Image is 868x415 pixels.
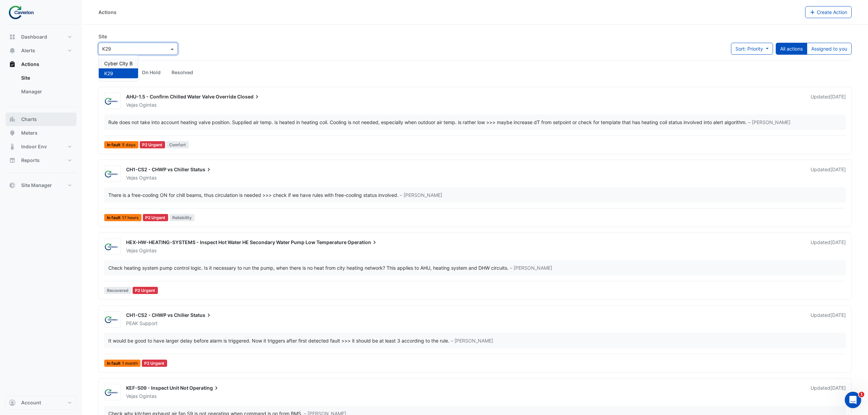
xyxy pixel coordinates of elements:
[166,66,199,79] a: Resolved
[139,320,158,327] span: Support
[139,247,157,254] span: Ogintas
[126,393,138,399] span: Vejas
[104,70,113,76] span: K29
[169,214,194,221] span: Reliability
[140,141,165,148] div: P2 Urgent
[5,140,77,153] button: Indoor Env
[108,264,508,271] div: Check heating system pump control logic. Is it necessary to run the pump, when there is no heat f...
[9,157,16,164] app-icon: Reports
[5,396,77,410] button: Account
[9,34,16,40] app-icon: Dashboard
[5,57,77,71] button: Actions
[122,361,138,365] span: 1 month
[776,43,807,55] button: All actions
[16,71,77,85] a: Site
[811,239,846,254] div: Updated
[9,130,16,136] app-icon: Meters
[99,56,138,81] div: Options List
[9,182,16,189] app-icon: Site Manager
[21,130,38,136] span: Meters
[5,112,77,126] button: Charts
[5,71,77,101] div: Actions
[126,385,188,391] span: KEF-S09 - Inspect Unit Not
[143,214,168,221] div: P2 Urgent
[126,94,236,99] span: AHU-1.5 - Confirm Chilled Water Valve Override
[811,166,846,181] div: Updated
[190,312,212,319] span: Status
[126,239,347,245] span: HEX-HW-HEATING-SYSTEMS - Inspect Hot Water HE Secondary Water Pump Low Temperature
[830,385,846,391] span: Mon 04-Aug-2025 15:21 EEST
[451,337,493,344] span: – [PERSON_NAME]
[21,399,41,406] span: Account
[105,316,120,323] img: Caverion
[9,143,16,150] app-icon: Indoor Env
[139,174,157,181] span: Ogintas
[136,66,166,79] a: On Hold
[104,214,141,221] span: In fault
[845,392,861,408] iframe: Intercom live chat
[5,153,77,167] button: Reports
[735,46,763,52] span: Sort: Priority
[21,47,35,54] span: Alerts
[400,191,442,199] span: – [PERSON_NAME]
[5,30,77,44] button: Dashboard
[166,141,189,148] span: Comfort
[104,141,138,148] span: In fault
[510,264,552,271] span: – [PERSON_NAME]
[830,166,846,172] span: Wed 24-Sep-2025 08:39 EEST
[189,385,220,391] span: Operating
[21,61,39,68] span: Actions
[122,216,139,220] span: 17 hours
[105,171,120,177] img: Caverion
[126,102,138,108] span: Vejas
[104,287,131,294] span: Recovered
[9,47,16,54] app-icon: Alerts
[126,247,138,253] span: Vejas
[237,93,260,100] span: Closed
[21,182,52,189] span: Site Manager
[830,312,846,318] span: Wed 03-Sep-2025 10:26 EEST
[122,143,136,147] span: 5 days
[139,393,157,400] span: Ogintas
[811,312,846,327] div: Updated
[190,166,212,173] span: Status
[104,61,133,66] span: Cyber City B
[21,34,47,40] span: Dashboard
[126,175,138,180] span: Vejas
[98,9,117,16] div: Actions
[108,119,747,126] div: Rule does not take into account heating valve position. Supplied air temp. is heated in heating c...
[830,94,846,99] span: Wed 24-Sep-2025 08:48 EEST
[126,320,138,326] span: PEAK
[8,5,39,19] img: Company Logo
[21,157,40,164] span: Reports
[108,191,398,199] div: There is a free-cooling ON for chill beams, thus circulation is needed >>> check if we have rules...
[126,166,189,172] span: CH1-CS2 - CHWP vs Chiller
[5,44,77,57] button: Alerts
[21,116,37,123] span: Charts
[811,93,846,108] div: Updated
[133,287,158,294] div: P2 Urgent
[731,43,773,55] button: Sort: Priority
[98,33,107,40] label: Site
[748,119,790,126] span: – [PERSON_NAME]
[21,143,47,150] span: Indoor Env
[811,385,846,400] div: Updated
[142,360,167,367] div: P2 Urgent
[104,360,140,367] span: In fault
[108,337,449,344] div: It would be good to have larger delay before alarm is triggered. Now it triggers after first dete...
[817,9,847,15] span: Create Action
[105,98,120,105] img: Caverion
[139,102,157,108] span: Ogintas
[5,126,77,140] button: Meters
[805,6,852,18] button: Create Action
[348,239,378,246] span: Operation
[9,116,16,123] app-icon: Charts
[807,43,852,55] button: Assigned to you
[16,85,77,98] a: Manager
[859,392,864,397] span: 1
[830,239,846,245] span: Wed 10-Sep-2025 08:21 EEST
[9,61,16,68] app-icon: Actions
[126,312,189,318] span: CH1-CS2 - CHWP vs Chiller
[105,389,120,396] img: Caverion
[105,243,120,250] img: Caverion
